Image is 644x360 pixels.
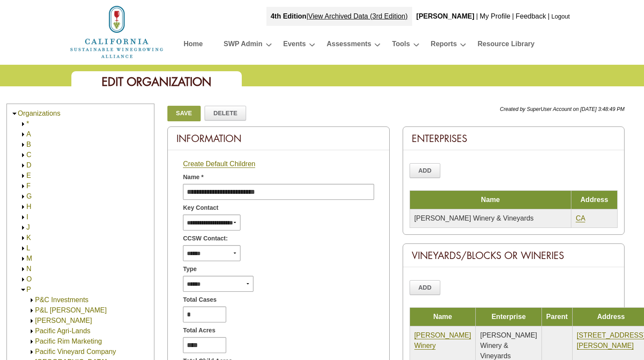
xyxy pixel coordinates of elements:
[26,130,31,138] a: A
[20,276,26,283] img: Expand O
[476,308,542,326] td: Enterprise
[29,349,35,355] img: Expand Pacific Vineyard Company
[20,142,26,148] img: Expand B
[20,193,26,200] img: Expand G
[410,308,476,326] td: Name
[20,235,26,241] img: Expand K
[35,348,116,355] a: Pacific Vineyard Company
[26,255,32,262] a: M
[35,327,90,335] a: Pacific Agri-Lands
[26,172,31,179] a: E
[20,287,26,293] img: Collapse P
[20,173,26,179] img: Expand E
[26,203,32,210] a: H
[183,295,217,304] span: Total Cases
[26,182,31,189] a: F
[392,38,410,53] a: Tools
[403,127,624,150] div: Enterprises
[571,191,618,209] td: Address
[11,111,18,117] img: Collapse Organizations
[410,163,441,178] a: Add
[551,13,570,20] a: Logout
[26,193,32,200] a: G
[26,161,32,169] a: D
[26,151,32,158] a: C
[541,308,572,326] td: Parent
[26,234,31,241] a: K
[20,131,26,138] img: Expand A
[480,332,537,360] span: [PERSON_NAME] Winery & Vineyards
[183,160,255,168] a: Create Default Children
[410,209,571,228] td: [PERSON_NAME] Winery & Vineyards
[20,183,26,189] img: Expand F
[29,297,35,303] img: Expand P&C Investments
[20,245,26,252] img: Expand L
[266,7,412,26] div: |
[35,317,92,324] a: [PERSON_NAME]
[184,38,203,53] a: Home
[308,13,408,20] a: View Archived Data (3rd Edition)
[327,38,371,53] a: Assessments
[26,213,28,221] a: I
[35,306,107,314] a: P&L [PERSON_NAME]
[29,318,35,324] img: Expand Paccielo Vineyard
[500,106,625,112] span: Created by SuperUser Account on [DATE] 3:48:49 PM
[35,338,102,345] a: Pacific Rim Marketing
[576,215,585,222] a: CA
[26,286,31,293] a: P
[414,332,471,350] a: [PERSON_NAME] Winery
[168,127,389,150] div: Information
[20,121,26,127] img: Expand *
[20,204,26,210] img: Expand H
[102,74,211,89] span: Edit Organization
[26,141,31,148] a: B
[417,13,474,20] b: [PERSON_NAME]
[20,162,26,169] img: Expand D
[20,266,26,272] img: Expand N
[69,4,164,60] img: logo_cswa2x.png
[26,275,32,283] a: O
[20,214,26,221] img: Expand I
[35,296,89,303] a: P&C Investments
[26,244,30,252] a: L
[475,7,479,26] div: |
[183,173,203,182] span: Name *
[410,191,571,209] td: Name
[26,224,30,231] a: J
[205,106,246,120] a: Delete
[29,307,35,314] img: Expand P&L Costamagna
[516,13,546,20] a: Feedback
[167,106,200,121] a: Save
[18,110,61,117] a: Organizations
[480,13,510,20] a: My Profile
[183,265,197,274] span: Type
[224,38,263,53] a: SWP Admin
[403,244,624,267] div: Vineyards/Blocks or Wineries
[183,234,227,243] span: CCSW Contact:
[477,38,535,53] a: Resource Library
[26,265,32,272] a: N
[410,280,441,295] a: Add
[283,38,306,53] a: Events
[547,7,551,26] div: |
[20,256,26,262] img: Expand M
[29,338,35,345] img: Expand Pacific Rim Marketing
[511,7,515,26] div: |
[29,328,35,335] img: Expand Pacific Agri-Lands
[183,326,215,335] span: Total Acres
[69,28,164,35] a: Home
[20,152,26,158] img: Expand C
[431,38,457,53] a: Reports
[271,13,307,20] strong: 4th Edition
[20,224,26,231] img: Expand J
[183,203,218,212] span: Key Contact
